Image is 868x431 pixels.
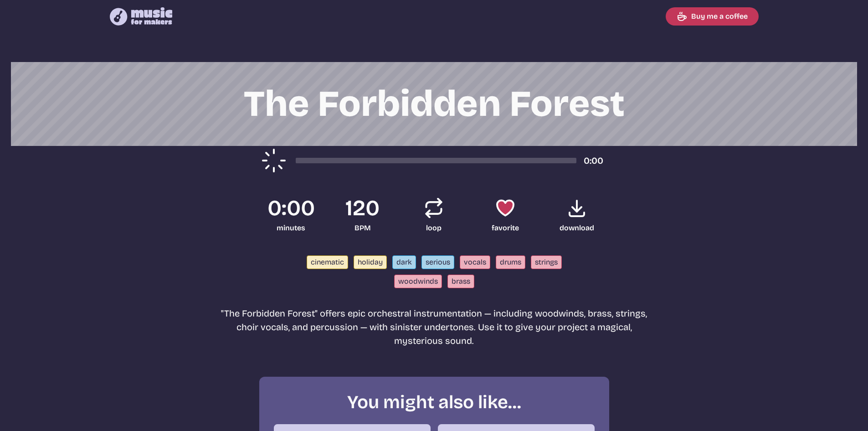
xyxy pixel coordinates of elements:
[402,223,466,234] span: loop
[531,255,562,269] button: strings
[494,197,516,219] button: Favorite
[330,223,395,234] span: BPM
[274,391,595,413] h2: You might also like...
[473,223,538,234] span: favorite
[330,197,395,219] span: 120
[296,158,576,163] div: song-time-bar
[392,255,416,269] button: dark
[307,255,348,269] button: cinematic
[259,197,324,219] span: 0:00
[460,255,490,269] button: vocals
[259,223,324,234] span: minutes
[545,223,609,234] span: download
[394,275,442,288] button: woodwinds
[216,62,653,146] h1: The Forbidden Forest
[354,255,387,269] button: holiday
[423,197,445,219] button: Loop
[421,255,454,269] button: serious
[496,255,525,269] button: drums
[584,154,609,167] div: timer
[447,275,474,288] button: brass
[216,306,653,348] p: "The Forbidden Forest" offers epic orchestral instrumentation — including woodwinds, brass, strin...
[666,7,759,26] a: Buy me a coffee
